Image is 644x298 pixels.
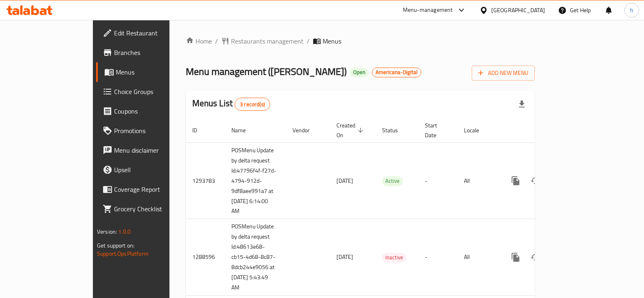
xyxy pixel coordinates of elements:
[96,82,200,101] a: Choice Groups
[96,160,200,180] a: Upsell
[192,125,208,135] span: ID
[114,28,194,38] span: Edit Restaurant
[215,36,218,46] li: /
[350,68,369,77] div: Open
[307,36,310,46] li: /
[186,62,347,81] span: Menu management ( [PERSON_NAME] )
[472,66,535,81] button: Add New Menu
[630,6,633,15] span: h
[96,101,200,121] a: Coupons
[118,226,131,237] span: 1.0.0
[336,252,353,262] span: [DATE]
[336,121,366,140] span: Created On
[350,69,369,76] span: Open
[186,142,225,219] td: 1293783
[457,142,499,219] td: All
[96,140,200,160] a: Menu disclaimer
[457,219,499,296] td: All
[97,248,149,259] a: Support.OpsPlatform
[96,23,200,43] a: Edit Restaurant
[231,36,303,46] span: Restaurants management
[478,68,528,78] span: Add New Menu
[418,219,457,296] td: -
[114,87,194,96] span: Choice Groups
[336,175,353,186] span: [DATE]
[97,240,134,251] span: Get support on:
[225,219,286,296] td: POSMenu Update by delta request Id:48613e68-cb15-4d68-8c87-8dcb244e9056 at [DATE] 5:43:49 AM
[235,101,270,108] span: 3 record(s)
[114,145,194,155] span: Menu disclaimer
[235,98,270,111] div: Total records count
[114,184,194,194] span: Coverage Report
[506,248,525,267] button: more
[425,121,448,140] span: Start Date
[97,226,117,237] span: Version:
[231,125,256,135] span: Name
[525,248,545,267] button: Change Status
[114,204,194,214] span: Grocery Checklist
[491,6,545,15] div: [GEOGRAPHIC_DATA]
[506,171,525,191] button: more
[96,180,200,199] a: Coverage Report
[323,36,341,46] span: Menus
[96,121,200,140] a: Promotions
[403,5,453,15] div: Menu-management
[382,125,409,135] span: Status
[114,106,194,116] span: Coupons
[96,199,200,219] a: Grocery Checklist
[114,126,194,136] span: Promotions
[418,142,457,219] td: -
[372,69,421,76] span: Americana-Digital
[499,118,591,143] th: Actions
[292,125,320,135] span: Vendor
[221,36,303,46] a: Restaurants management
[192,97,270,111] h2: Menus List
[186,219,225,296] td: 1288596
[512,94,532,114] div: Export file
[225,142,286,219] td: POSMenu Update by delta request Id:47796f4f-f27d-4794-912d-9df8aee991a7 at [DATE] 6:14:00 AM
[382,176,403,186] div: Active
[96,43,200,62] a: Branches
[186,36,535,46] nav: breadcrumb
[382,253,407,262] span: Inactive
[464,125,490,135] span: Locale
[114,48,194,57] span: Branches
[382,176,403,186] span: Active
[525,171,545,191] button: Change Status
[114,165,194,175] span: Upsell
[116,67,194,77] span: Menus
[382,253,407,263] div: Inactive
[96,62,200,82] a: Menus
